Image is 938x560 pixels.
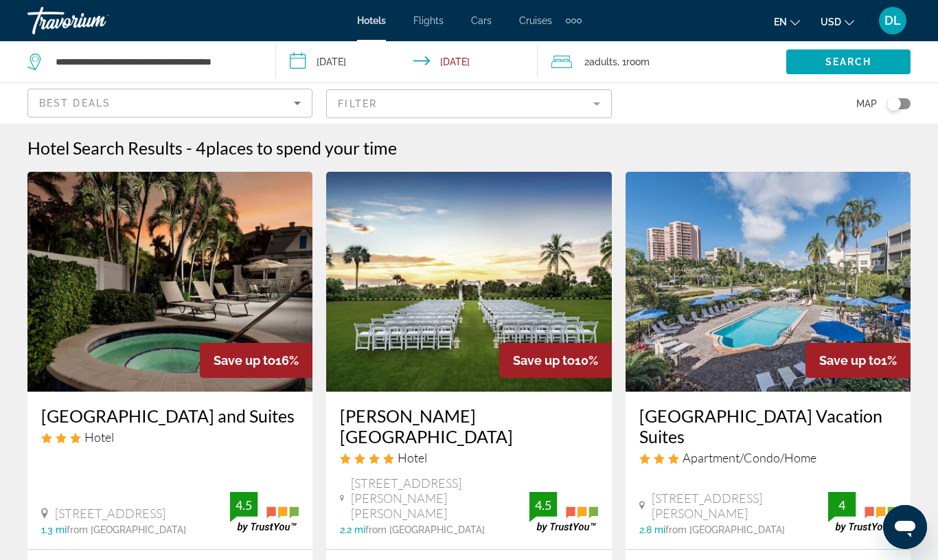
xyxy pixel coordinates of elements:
[67,524,186,535] span: from [GEOGRAPHIC_DATA]
[584,52,617,71] span: 2
[27,137,183,158] h1: Hotel Search Results
[413,15,444,26] a: Flights
[340,524,365,535] span: 2.2 mi
[27,172,312,392] img: Hotel image
[529,497,557,513] div: 4.5
[538,41,786,82] button: Travelers: 2 adults, 0 children
[875,6,911,35] button: User Menu
[200,343,312,378] div: 16%
[566,10,582,32] button: Extra navigation items
[617,52,650,71] span: , 1
[357,15,386,26] a: Hotels
[398,450,427,465] span: Hotel
[365,524,485,535] span: from [GEOGRAPHIC_DATA]
[786,49,911,74] button: Search
[529,492,598,533] img: trustyou-badge.svg
[230,497,258,513] div: 4.5
[821,12,854,32] button: Change currency
[877,98,911,110] button: Toggle map
[856,94,877,113] span: Map
[639,524,665,535] span: 2.8 mi
[186,137,192,158] span: -
[340,405,597,447] a: [PERSON_NAME][GEOGRAPHIC_DATA]
[883,505,927,549] iframe: Botón para iniciar la ventana de mensajería
[828,492,897,533] img: trustyou-badge.svg
[626,172,911,392] img: Hotel image
[41,524,67,535] span: 1.3 mi
[206,137,397,158] span: places to spend your time
[351,475,529,521] span: [STREET_ADDRESS][PERSON_NAME][PERSON_NAME]
[821,16,841,27] span: USD
[55,506,165,521] span: [STREET_ADDRESS]
[326,172,611,392] img: Hotel image
[499,343,612,378] div: 10%
[340,450,597,465] div: 4 star Hotel
[326,89,611,119] button: Filter
[626,56,650,67] span: Room
[774,12,800,32] button: Change language
[825,56,872,67] span: Search
[774,16,787,27] span: en
[276,41,538,82] button: Check-in date: Feb 13, 2026 Check-out date: Feb 16, 2026
[27,3,165,38] a: Travorium
[805,343,911,378] div: 1%
[39,98,111,109] span: Best Deals
[84,429,114,445] span: Hotel
[665,524,785,535] span: from [GEOGRAPHIC_DATA]
[683,450,816,465] span: Apartment/Condo/Home
[652,491,828,521] span: [STREET_ADDRESS][PERSON_NAME]
[41,429,299,445] div: 3 star Hotel
[639,405,897,447] a: [GEOGRAPHIC_DATA] Vacation Suites
[471,15,492,26] a: Cars
[214,353,275,368] span: Save up to
[589,56,617,67] span: Adults
[513,353,575,368] span: Save up to
[196,137,397,158] h2: 4
[519,15,552,26] a: Cruises
[230,492,299,533] img: trustyou-badge.svg
[884,14,901,27] span: DL
[39,95,301,111] mat-select: Sort by
[639,450,897,465] div: 3 star Apartment
[819,353,881,368] span: Save up to
[41,405,299,426] a: [GEOGRAPHIC_DATA] and Suites
[828,497,856,513] div: 4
